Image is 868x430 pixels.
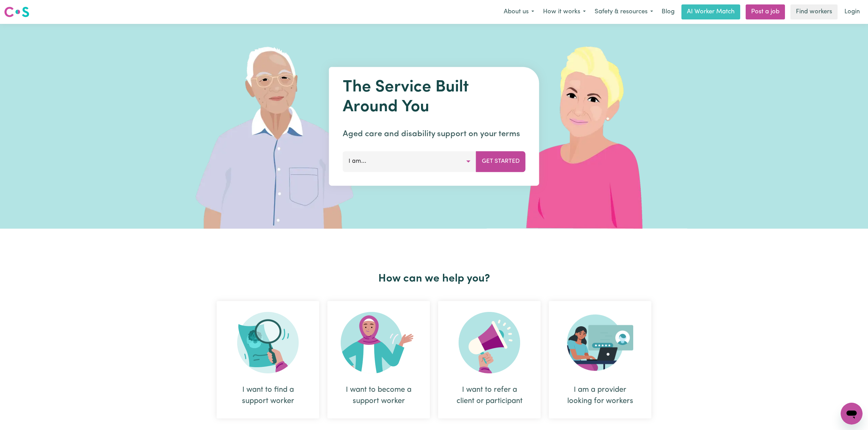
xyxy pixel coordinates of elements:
h1: The Service Built Around You [343,78,526,117]
div: I want to refer a client or participant [455,384,524,407]
img: Careseekers logo [4,6,29,18]
div: I want to become a support worker [327,301,430,418]
h2: How can we help you? [213,272,655,285]
div: I want to become a support worker [344,384,413,407]
button: Get Started [476,151,526,172]
img: Become Worker [341,312,417,373]
div: I want to refer a client or participant [438,301,541,418]
img: Search [237,312,299,373]
a: Login [840,4,864,19]
iframe: Button to launch messaging window [841,403,863,425]
a: Blog [657,4,679,19]
div: I am a provider looking for workers [549,301,651,418]
a: Find workers [790,4,838,19]
a: Careseekers logo [4,4,29,20]
div: I am a provider looking for workers [565,384,635,407]
img: Refer [459,312,520,373]
button: I am... [343,151,476,172]
button: About us [499,5,539,19]
div: I want to find a support worker [233,384,303,407]
button: Safety & resources [590,5,657,19]
div: I want to find a support worker [217,301,319,418]
img: Provider [567,312,633,373]
p: Aged care and disability support on your terms [343,128,526,140]
a: Post a job [746,4,785,19]
button: How it works [539,5,590,19]
a: AI Worker Match [681,4,740,19]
